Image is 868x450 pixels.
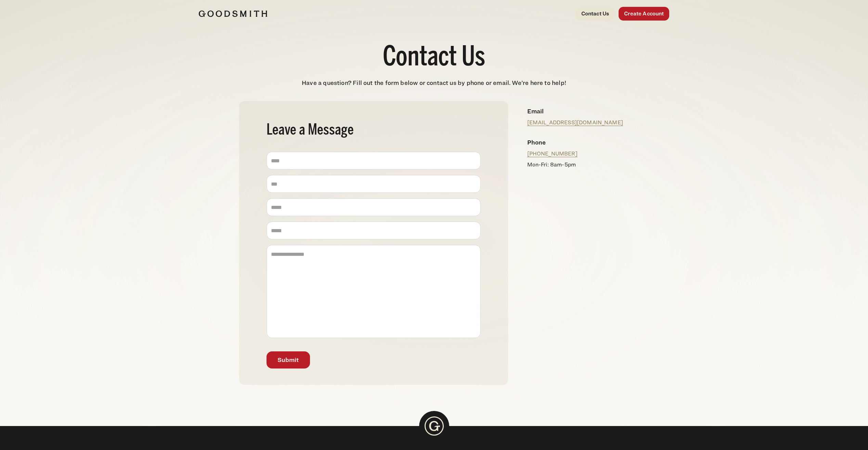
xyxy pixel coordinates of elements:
[527,119,623,126] a: [EMAIL_ADDRESS][DOMAIN_NAME]
[267,351,310,368] button: Submit
[576,7,615,21] a: Contact Us
[527,161,624,169] p: Mon-Fri: 8am-5pm
[419,411,449,441] img: Goodsmith Logo
[527,150,578,157] a: [PHONE_NUMBER]
[267,123,481,138] h2: Leave a Message
[527,107,624,116] h4: Email
[527,138,624,147] h4: Phone
[619,7,669,21] a: Create Account
[199,10,267,17] img: Goodsmith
